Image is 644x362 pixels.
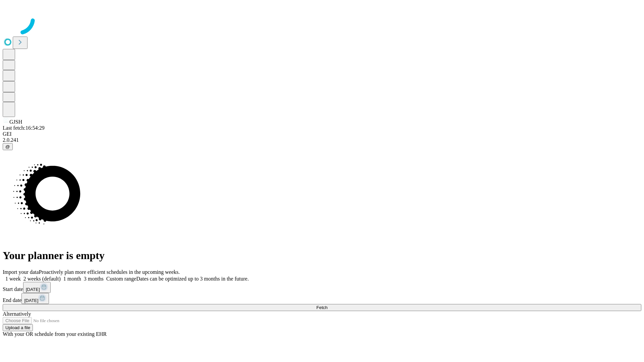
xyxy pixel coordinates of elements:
[3,293,641,304] div: End date
[39,269,180,275] span: Proactively plan more efficient schedules in the upcoming weeks.
[26,287,40,292] span: [DATE]
[3,282,641,293] div: Start date
[3,311,31,317] span: Alternatively
[9,119,22,125] span: GJSH
[23,282,51,293] button: [DATE]
[3,304,641,311] button: Fetch
[5,144,10,149] span: @
[3,324,33,331] button: Upload a file
[63,276,81,282] span: 1 month
[106,276,136,282] span: Custom range
[84,276,104,282] span: 3 months
[3,269,39,275] span: Import your data
[24,298,38,303] span: [DATE]
[3,137,641,143] div: 2.0.241
[3,331,107,337] span: With your OR schedule from your existing EHR
[21,293,49,304] button: [DATE]
[3,249,641,262] h1: Your planner is empty
[136,276,249,282] span: Dates can be optimized up to 3 months in the future.
[3,143,13,150] button: @
[3,131,641,137] div: GEI
[5,276,21,282] span: 1 week
[316,305,327,310] span: Fetch
[23,276,61,282] span: 2 weeks (default)
[3,125,45,131] span: Last fetch: 16:54:29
